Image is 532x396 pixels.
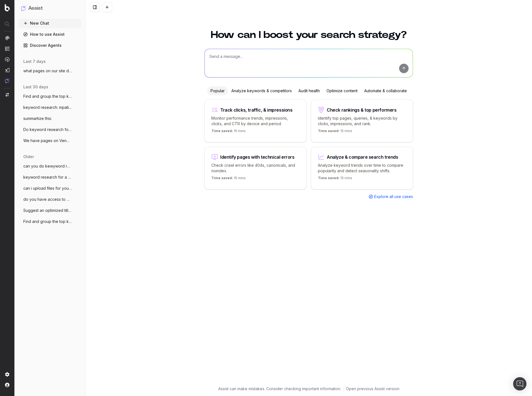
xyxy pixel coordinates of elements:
[318,176,352,182] p: 15 mins
[228,86,295,95] div: Analyze keywords & competitors
[19,30,81,39] a: How to use Assist
[19,184,81,193] button: can i upload files for you to analyze
[5,78,9,83] img: Assist
[327,108,397,112] div: Check rankings & top performers
[19,136,81,145] button: We have pages on Venmo and CashApp refer
[19,195,81,204] button: do you have access to my SEM Rush data
[19,162,81,171] button: can you do kewyword research for this pa
[220,108,293,112] div: Track clicks, traffic, & impressions
[19,41,81,50] a: Discover Agents
[374,194,413,199] span: Explore all use cases
[23,84,48,90] span: last 30 days
[23,163,72,169] span: can you do kewyword research for this pa
[23,186,72,191] span: can i upload files for you to analyze
[5,46,9,51] img: Intelligence
[19,173,81,182] button: keyword research for a page about a mass
[318,115,406,127] p: Identify top pages, queries, & keywords by clicks, impressions, and rank.
[5,57,9,62] img: Activation
[19,217,81,226] button: Find and group the top keywords for acco
[327,155,398,159] div: Analyze & compare search trends
[21,4,79,12] button: Assist
[19,103,81,112] button: keyword research: inpatient rehab
[211,129,233,133] span: Time saved:
[346,386,399,392] a: Open previous Assist version
[211,163,300,174] p: Check crawl errors like 404s, canonicals, and noindex.
[23,174,72,180] span: keyword research for a page about a mass
[318,176,340,180] span: Time saved:
[23,197,72,202] span: do you have access to my SEM Rush data
[19,125,81,134] button: Do keyword research for a lawsuit invest
[318,163,406,174] p: Analyze keyword trends over time to compare popularity and detect seasonality shifts.
[19,19,81,28] button: New Chat
[323,86,361,95] div: Optimize content
[19,114,81,123] button: summartize this:
[23,59,46,64] span: last 7 days
[220,155,295,159] div: Identify pages with technical errors
[5,383,9,387] img: My account
[211,176,246,182] p: 15 mins
[361,86,410,95] div: Automate & collaborate
[211,115,300,127] p: Monitor performance trends, impressions, clicks, and CTR by device and period.
[6,93,9,97] img: Switch project
[23,105,72,110] span: keyword research: inpatient rehab
[23,138,72,143] span: We have pages on Venmo and CashApp refer
[21,6,26,11] img: Assist
[23,94,72,99] span: Find and group the top keywords for sta
[19,92,81,101] button: Find and group the top keywords for sta
[23,68,72,74] span: what pages on our site deal with shift d
[204,30,413,40] h1: How can I boost your search strategy?
[23,127,72,132] span: Do keyword research for a lawsuit invest
[207,86,228,95] div: Popular
[318,129,340,133] span: Time saved:
[295,86,323,95] div: Audit health
[218,386,341,392] p: Assist can make mistakes. Consider checking important information.
[211,129,246,135] p: 15 mins
[23,116,52,121] span: summartize this:
[19,66,81,75] button: what pages on our site deal with shift d
[211,176,233,180] span: Time saved:
[5,36,9,40] img: Analytics
[369,194,413,199] a: Explore all use cases
[5,372,9,377] img: Setting
[23,154,34,160] span: older
[513,377,526,390] div: Open Intercom Messenger
[318,129,352,135] p: 15 mins
[23,219,72,224] span: Find and group the top keywords for acco
[5,68,9,72] img: Studio
[23,208,72,213] span: Suggest an optimized title and descripti
[28,4,43,12] h1: Assist
[19,206,81,215] button: Suggest an optimized title and descripti
[5,4,10,11] img: Botify logo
